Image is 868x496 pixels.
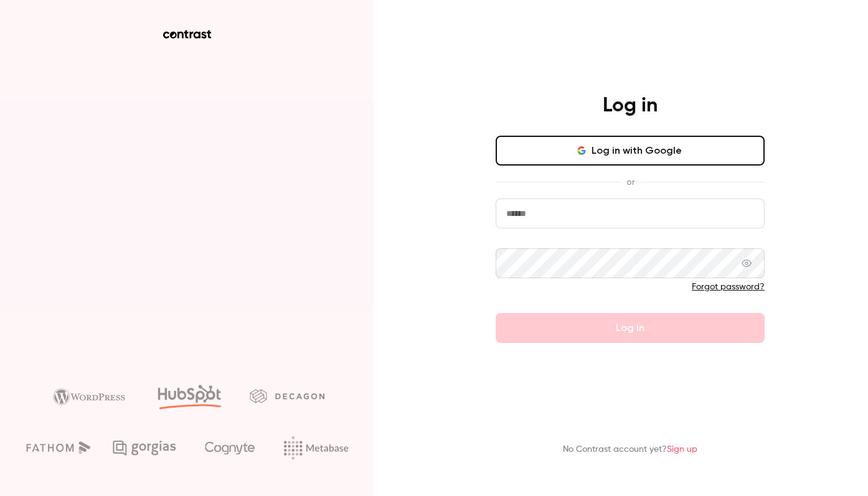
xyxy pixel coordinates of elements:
a: Forgot password? [692,283,765,291]
img: decagon [250,389,324,403]
p: No Contrast account yet? [563,443,697,456]
h4: Log in [603,93,658,118]
a: Sign up [667,445,697,454]
button: Log in with Google [496,136,765,166]
span: or [620,175,641,189]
